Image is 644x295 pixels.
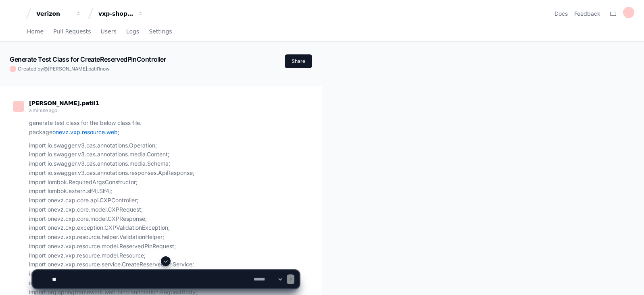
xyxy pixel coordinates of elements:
[100,66,110,72] span: now
[27,23,44,41] a: Home
[53,23,91,41] a: Pull Requests
[149,29,172,34] span: Settings
[285,54,312,68] button: Share
[98,10,133,18] div: vxp-shoppingcart-services
[43,66,48,72] span: @
[126,23,139,41] a: Logs
[52,129,118,135] a: onevz.vxp.resource.web
[53,29,91,34] span: Pull Requests
[126,29,139,34] span: Logs
[29,100,99,106] span: [PERSON_NAME].patil1
[101,29,117,34] span: Users
[101,23,117,41] a: Users
[29,118,299,137] p: generate test class for the below class file. package ;
[36,10,71,18] div: Verizon
[95,6,147,21] button: vxp-shoppingcart-services
[48,66,100,72] span: [PERSON_NAME].patil1
[29,107,57,113] span: a minute ago
[33,6,85,21] button: Verizon
[10,55,166,63] app-text-character-animate: Generate Test Class for CreateReservedPinController
[554,10,568,18] a: Docs
[149,23,172,41] a: Settings
[574,10,600,18] button: Feedback
[27,29,44,34] span: Home
[18,66,110,72] span: Created by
